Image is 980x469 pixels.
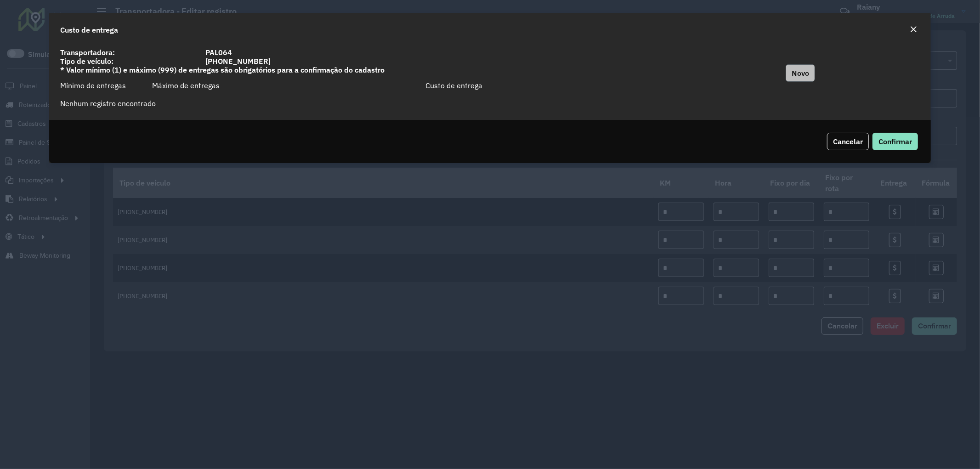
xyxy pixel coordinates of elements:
[425,79,699,91] datatable-header-cell: Custo de entrega
[60,24,118,35] h4: Custo de entrega
[833,137,863,146] span: Cancelar
[60,48,115,57] strong: Transportadora:
[55,64,781,82] label: * Valor mínimo (1) e máximo (999) de entregas são obrigatórios para a confirmação do cadastro
[200,47,926,58] label: PAL064
[425,81,482,90] span: Custo de entrega
[907,24,920,36] button: Close
[200,56,926,67] label: [PHONE_NUMBER]
[60,57,113,66] strong: Tipo de veículo:
[152,79,426,91] datatable-header-cell: Máximo de entregas
[872,133,918,150] button: Confirmar
[60,81,126,90] span: Mínimo de entregas
[60,79,152,91] datatable-header-cell: Mínimo de entregas
[827,133,869,150] button: Cancelar
[786,64,815,82] button: Novo
[910,26,917,33] em: Fechar
[878,137,912,146] span: Confirmar
[60,98,920,109] div: Nenhum registro encontrado
[152,81,220,90] span: Máximo de entregas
